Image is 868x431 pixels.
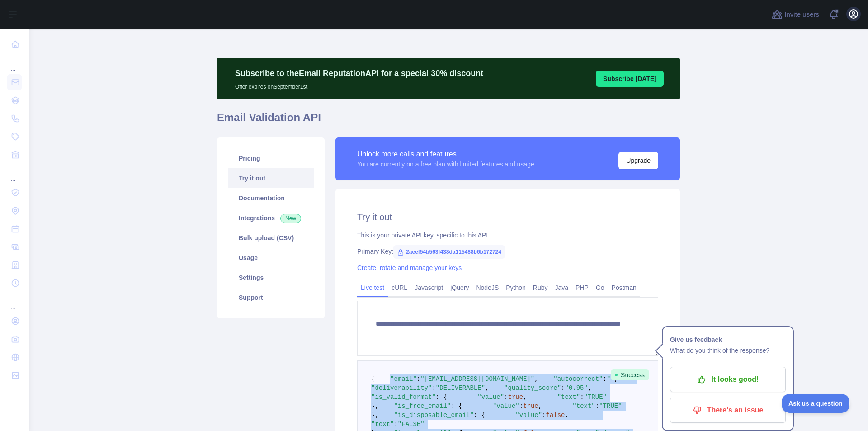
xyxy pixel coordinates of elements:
[546,412,565,419] span: false
[523,403,538,410] span: true
[394,412,473,419] span: "is_disposable_email"
[472,280,502,295] a: NodeJS
[580,393,584,401] span: :
[436,393,447,401] span: : {
[394,403,451,410] span: "is_free_email"
[782,394,850,413] iframe: Toggle Customer Support
[357,247,658,256] div: Primary Key:
[235,67,483,80] p: Subscribe to the Email Reputation API for a special 30 % discount
[228,268,314,288] a: Settings
[411,280,447,295] a: Javascript
[228,228,314,248] a: Bulk upload (CSV)
[371,384,432,392] span: "deliverability"
[565,412,569,419] span: ,
[398,421,425,428] span: "FALSE"
[7,165,22,183] div: ...
[670,367,786,392] button: It looks good!
[565,384,588,392] span: "0.95"
[561,384,565,392] span: :
[474,412,485,419] span: : {
[217,110,680,132] h1: Email Validation API
[534,375,538,383] span: ,
[770,7,821,22] button: Invite users
[357,231,658,240] div: This is your private API key, specific to this API.
[357,160,534,169] div: You are currently on a free plan with limited features and usage
[447,280,472,295] a: jQuery
[553,375,603,383] span: "autocorrect"
[451,403,462,410] span: : {
[432,384,435,392] span: :
[357,264,462,271] a: Create, rotate and manage your keys
[608,280,640,295] a: Postman
[7,293,22,311] div: ...
[611,369,649,380] span: Success
[228,288,314,308] a: Support
[436,384,485,392] span: "DELIVERABLE"
[7,54,22,72] div: ...
[357,211,658,223] h2: Try it out
[228,148,314,168] a: Pricing
[538,403,542,410] span: ,
[280,214,301,223] span: New
[235,80,483,90] p: Offer expires on September 1st.
[504,384,561,392] span: "quality_score"
[596,71,664,87] button: Subscribe [DATE]
[542,412,546,419] span: :
[371,393,436,401] span: "is_valid_format"
[371,375,375,383] span: {
[677,403,779,418] p: There's an issue
[228,248,314,268] a: Usage
[388,280,411,295] a: cURL
[677,372,779,387] p: It looks good!
[519,403,523,410] span: :
[572,280,592,295] a: PHP
[357,149,534,160] div: Unlock more calls and features
[607,375,614,383] span: ""
[393,245,505,259] span: 2aeef54b563f438da115488b6b172724
[572,403,595,410] span: "text"
[599,403,622,410] span: "TRUE"
[618,152,658,169] button: Upgrade
[357,280,388,295] a: Live test
[504,393,508,401] span: :
[584,393,607,401] span: "TRUE"
[670,334,786,345] h1: Give us feedback
[417,375,420,383] span: :
[592,280,608,295] a: Go
[228,188,314,208] a: Documentation
[371,403,379,410] span: },
[523,393,527,401] span: ,
[670,398,786,423] button: There's an issue
[784,9,819,20] span: Invite users
[595,403,599,410] span: :
[502,280,529,295] a: Python
[552,280,572,295] a: Java
[670,345,786,356] p: What do you think of the response?
[557,393,580,401] span: "text"
[515,412,542,419] span: "value"
[508,393,523,401] span: true
[477,393,504,401] span: "value"
[371,412,379,419] span: },
[529,280,552,295] a: Ruby
[394,421,397,428] span: :
[390,375,417,383] span: "email"
[493,403,519,410] span: "value"
[228,208,314,228] a: Integrations New
[228,168,314,188] a: Try it out
[603,375,607,383] span: :
[420,375,534,383] span: "[EMAIL_ADDRESS][DOMAIN_NAME]"
[485,384,489,392] span: ,
[371,421,394,428] span: "text"
[588,384,591,392] span: ,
